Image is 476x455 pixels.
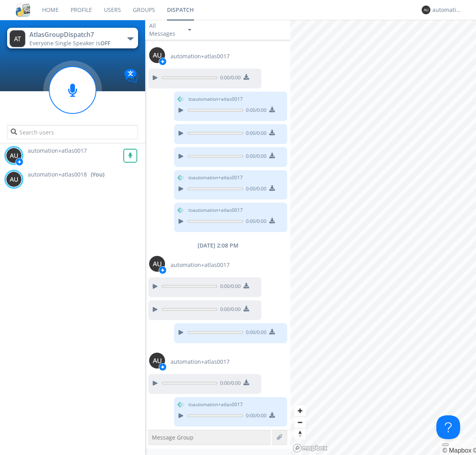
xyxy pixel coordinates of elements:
[269,107,275,112] img: download media button
[217,306,241,315] span: 0:00 / 0:00
[124,69,138,83] img: Translation enabled
[188,401,243,408] span: to automation+atlas0017
[243,185,267,194] span: 0:00 / 0:00
[149,47,165,63] img: 373638.png
[294,428,306,440] button: Reset bearing to north
[244,380,249,385] img: download media button
[149,22,181,38] div: All Messages
[55,39,110,47] span: Single Speaker is
[29,30,119,39] div: AtlasGroupDispatch7
[16,3,30,17] img: cddb5a64eb264b2086981ab96f4c1ba7
[145,242,290,250] div: [DATE] 2:08 PM
[243,153,267,161] span: 0:00 / 0:00
[171,358,230,366] span: automation+atlas0017
[243,107,267,115] span: 0:00 / 0:00
[28,171,87,179] span: automation+atlas0018
[149,256,165,272] img: 373638.png
[269,153,275,158] img: download media button
[294,417,306,428] span: Zoom out
[188,29,191,31] img: caret-down-sm.svg
[217,283,241,292] span: 0:00 / 0:00
[217,74,241,83] span: 0:00 / 0:00
[28,147,87,154] span: automation+atlas0017
[217,380,241,388] span: 0:00 / 0:00
[10,30,25,47] img: 373638.png
[188,207,243,214] span: to automation+atlas0017
[294,428,306,440] span: Reset bearing to north
[442,443,449,446] button: Toggle attribution
[244,306,249,311] img: download media button
[188,174,243,181] span: to automation+atlas0017
[29,39,119,47] div: Everyone ·
[432,6,462,14] div: automation+atlas0018
[171,52,230,60] span: automation+atlas0017
[100,39,110,47] span: OFF
[244,283,249,288] img: download media button
[269,412,275,418] img: download media button
[294,417,306,428] button: Zoom out
[269,130,275,135] img: download media button
[7,125,138,139] input: Search users
[243,130,267,138] span: 0:00 / 0:00
[188,96,243,103] span: to automation+atlas0017
[149,353,165,369] img: 373638.png
[6,171,22,187] img: 373638.png
[243,329,267,338] span: 0:00 / 0:00
[269,218,275,223] img: download media button
[243,412,267,421] span: 0:00 / 0:00
[442,447,471,454] a: Mapbox
[243,218,267,227] span: 0:00 / 0:00
[6,148,22,163] img: 373638.png
[293,443,328,453] a: Mapbox logo
[269,329,275,334] img: download media button
[436,415,460,439] iframe: Toggle Customer Support
[7,28,138,48] button: AtlasGroupDispatch7Everyone·Single Speaker isOFF
[422,6,430,14] img: 373638.png
[171,261,230,269] span: automation+atlas0017
[269,185,275,191] img: download media button
[294,405,306,417] button: Zoom in
[244,74,249,80] img: download media button
[91,171,104,179] div: (You)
